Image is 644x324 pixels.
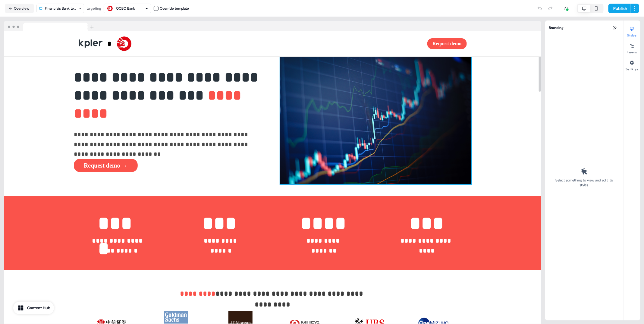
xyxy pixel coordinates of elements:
button: Settings [624,58,640,71]
div: Request demo → [74,159,265,172]
button: Publish [608,4,631,13]
div: targeting [86,5,101,11]
div: OCBC Bank [116,5,135,11]
div: Content Hub [27,305,50,311]
button: Overview [5,4,34,13]
button: Request demo [427,38,467,49]
div: Financials Bank template V2 [45,5,76,11]
div: Branding [545,20,623,35]
button: Styles [624,24,640,37]
div: Select something to view and edit it’s styles. [554,178,615,187]
img: Image [280,57,472,184]
button: Layers [624,41,640,54]
div: *Request demo [74,31,472,56]
button: Request demo → [74,159,138,172]
div: Override template [160,5,189,11]
div: Request demo [275,38,467,49]
img: Browser topbar [4,21,96,32]
button: OCBC Bank [104,4,151,13]
button: Content Hub [13,302,54,314]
